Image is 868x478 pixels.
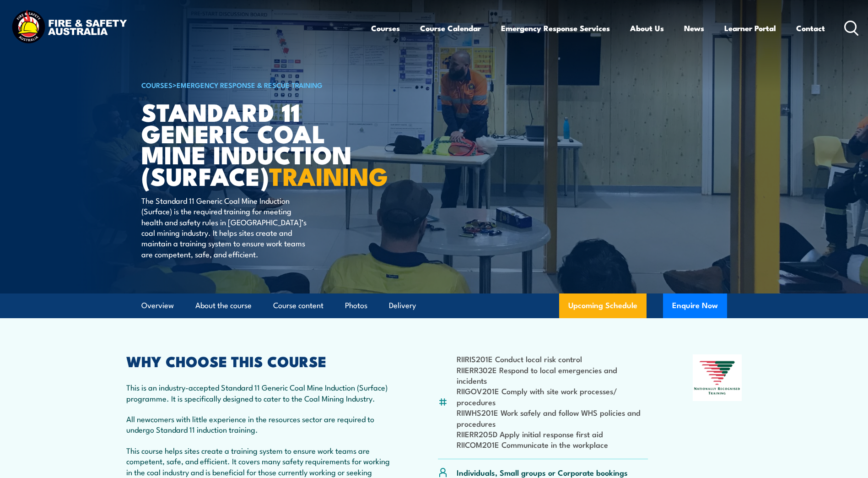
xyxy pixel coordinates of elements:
a: COURSES [141,80,173,90]
a: Photos [345,293,367,318]
a: Contact [796,16,825,40]
li: RIIERR302E Respond to local emergencies and incidents [457,364,648,386]
p: Individuals, Small groups or Corporate bookings [457,467,628,478]
a: News [684,16,704,40]
li: RIIGOV201E Comply with site work processes/ procedures [457,386,648,407]
li: RIICOM201E Communicate in the workplace [457,439,648,450]
p: All newcomers with little experience in the resources sector are required to undergo Standard 11 ... [126,413,394,435]
a: About Us [630,16,664,40]
button: Enquire Now [663,293,727,318]
p: This is an industry-accepted Standard 11 Generic Coal Mine Induction (Surface) programme. It is s... [126,382,394,403]
a: Delivery [389,293,416,318]
h1: Standard 11 Generic Coal Mine Induction (Surface) [141,101,367,186]
p: The Standard 11 Generic Coal Mine Induction (Surface) is the required training for meeting health... [141,195,308,259]
a: Emergency Response Services [501,16,610,40]
li: RIIRIS201E Conduct local risk control [457,353,648,364]
a: Course content [273,293,323,318]
li: RIIERR205D Apply initial response first aid [457,429,648,439]
a: Course Calendar [420,16,481,40]
a: Emergency Response & Rescue Training [177,80,323,90]
a: Courses [371,16,400,40]
h6: > [141,79,367,90]
li: RIIWHS201E Work safely and follow WHS policies and procedures [457,407,648,429]
a: Learner Portal [724,16,776,40]
a: Overview [141,293,174,318]
a: Upcoming Schedule [559,293,647,318]
a: About the course [195,293,252,318]
h2: WHY CHOOSE THIS COURSE [126,354,394,367]
img: Nationally Recognised Training logo. [693,354,742,401]
strong: TRAINING [269,156,388,194]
